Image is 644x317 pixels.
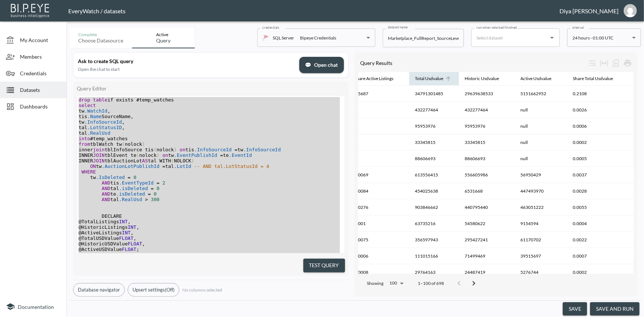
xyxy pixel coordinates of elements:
[387,278,406,288] div: 100
[156,37,171,44] div: Query
[79,235,137,241] span: @TotalUSDValue
[409,167,459,183] th: 613556415
[128,219,131,224] span: ,
[409,248,459,264] th: 111015166
[459,248,515,264] th: 71499469
[459,118,515,134] th: 95953976
[174,147,177,152] span: )
[349,199,409,216] th: 0.0276
[87,114,101,119] span: .Name
[9,2,52,18] img: bipeye-logo
[567,118,629,134] th: 0.0006
[142,158,148,163] span: AS
[567,86,629,102] th: 0.2108
[459,151,515,167] th: 88606693
[590,302,640,316] button: save and run
[521,74,552,83] div: Active Usdvalue
[515,183,567,199] th: 447493970
[68,7,559,14] div: EveryWatch / datasets
[79,247,139,252] span: @ActiveUSDValue
[409,118,459,134] th: 95953976
[102,197,110,202] span: AND
[20,103,61,110] span: Dashboards
[79,97,90,103] span: drop
[598,57,610,69] div: Toggle table layout between fixed and auto (default: auto)
[122,119,125,125] span: ,
[349,264,409,280] th: 0.0008
[119,197,142,202] span: .RealUsd
[459,232,515,248] th: 295427241
[174,163,191,169] span: .LotId
[515,199,567,216] th: 463051222
[79,97,174,103] span: if exists #temp_watches
[303,259,345,272] button: Test Query
[273,34,294,42] p: SQL Server
[418,280,444,286] p: 1–100 of 698
[20,53,61,61] span: Members
[128,175,131,180] span: =
[122,141,125,147] span: (
[145,197,148,202] span: >
[79,152,252,158] span: INNER tblEvent te nolock tw te
[349,102,409,118] th: 0
[459,86,515,102] th: 29639638533
[142,241,145,247] span: ,
[194,147,232,152] span: .InfoSourceId
[194,163,269,169] span: -- AND tal.LotStatusId = 4
[156,152,159,158] span: )
[229,152,252,158] span: .EventId
[573,74,613,83] div: Share Total Usdvalue
[361,60,587,66] div: Query Results
[349,134,409,151] th: 0
[305,61,311,70] span: chat
[102,191,110,197] span: AND
[79,119,125,125] span: tw
[619,2,642,20] button: diya@everywatch.com
[128,241,142,247] span: FLOAT
[515,151,567,167] th: null
[243,147,281,152] span: .InfoSourceId
[131,230,134,235] span: ,
[156,180,159,186] span: =
[102,163,160,169] span: .AuctionLotPublishId
[475,32,545,44] input: Select dataset
[409,199,459,216] th: 903846662
[122,247,136,252] span: FLOAT
[107,108,110,114] span: ,
[156,32,171,37] div: Active
[93,158,104,163] span: JOIN
[567,216,629,232] th: 0.0004
[79,141,90,147] span: from
[515,232,567,248] th: 61170702
[476,25,517,30] label: run when selected finished
[515,216,567,232] th: 9154594
[567,134,629,151] th: 0.0002
[79,130,110,136] span: tal
[572,34,629,42] div: 24 hours - 01:00 UTC
[459,102,515,118] th: 432277464
[79,125,125,130] span: tal
[305,61,338,70] span: Open chat
[137,224,140,230] span: ,
[79,147,281,152] span: inner tblInfoSource tis nolock tis tw
[459,134,515,151] th: 33345815
[262,34,269,41] img: mssql icon
[93,152,104,158] span: JOIN
[563,302,587,316] button: save
[567,248,629,264] th: 0.0007
[171,158,174,163] span: (
[459,216,515,232] th: 54580622
[85,119,122,125] span: .InfoSourceId
[162,152,168,158] span: on
[79,224,139,230] span: @HistoricListings
[82,169,96,175] span: WHERE
[409,264,459,280] th: 29764163
[162,180,165,186] span: 2
[567,167,629,183] th: 0.0037
[79,197,159,202] span: tal
[349,118,409,134] th: 0
[79,158,197,163] span: INNER tblAuctionLot tal WITH NOLOCK
[409,183,459,199] th: 454025638
[567,199,629,216] th: 0.0055
[79,219,131,224] span: @TotalListings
